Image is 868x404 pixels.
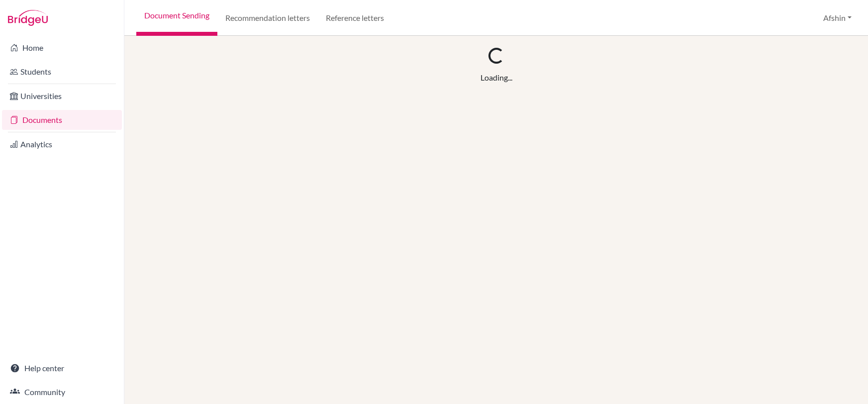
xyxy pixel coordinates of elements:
a: Community [2,382,122,402]
a: Home [2,38,122,58]
a: Students [2,62,122,82]
button: Afshin [819,8,856,27]
a: Analytics [2,134,122,154]
div: Loading... [481,72,512,84]
a: Help center [2,358,122,378]
a: Documents [2,110,122,130]
a: Universities [2,86,122,106]
img: Bridge-U [8,10,48,26]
